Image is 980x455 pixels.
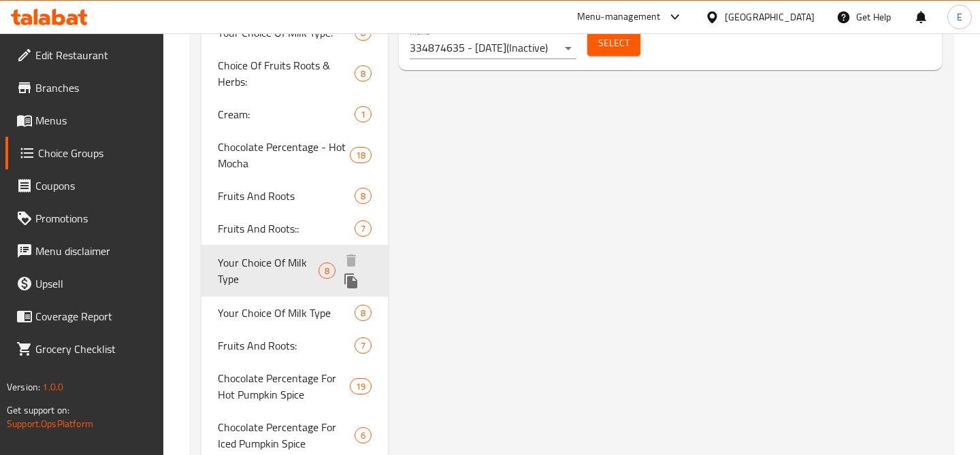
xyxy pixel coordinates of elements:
[5,104,163,137] a: Menus
[35,341,152,357] span: Grocery Checklist
[218,24,355,41] span: Your Choice Of Milk Type:
[350,378,372,394] div: Choices
[5,267,163,300] a: Upsell
[355,108,371,121] span: 1
[35,112,152,129] span: Menus
[7,378,40,396] span: Version:
[5,137,163,169] a: Choice Groups
[201,131,388,180] div: Chocolate Percentage - Hot Mocha18
[35,275,152,292] span: Upsell
[725,10,815,24] div: [GEOGRAPHIC_DATA]
[201,49,388,98] div: Choice Of Fruits Roots & Herbs:8
[341,271,361,291] button: duplicate
[201,98,388,131] div: Cream:1
[218,337,355,354] span: Fruits And Roots:
[218,370,350,403] span: Chocolate Percentage For Hot Pumpkin Spice
[355,337,372,354] div: Choices
[5,202,163,235] a: Promotions
[35,210,152,226] span: Promotions
[355,67,371,80] span: 8
[5,169,163,202] a: Coupons
[35,243,152,259] span: Menu disclaimer
[218,254,318,287] span: Your Choice Of Milk Type
[218,139,350,171] span: Chocolate Percentage - Hot Mocha
[587,31,640,56] button: Select
[201,245,388,297] div: Your Choice Of Milk Type8deleteduplicate
[355,65,372,82] div: Choices
[355,222,371,235] span: 7
[218,106,355,122] span: Cream:
[350,380,371,393] span: 19
[42,378,63,396] span: 1.0.0
[319,265,335,277] span: 8
[355,188,372,204] div: Choices
[341,250,361,271] button: delete
[355,305,372,321] div: Choices
[218,305,355,321] span: Your Choice Of Milk Type
[218,57,355,90] span: Choice Of Fruits Roots & Herbs:
[35,80,152,96] span: Branches
[218,220,355,237] span: Fruits And Roots::
[5,71,163,104] a: Branches
[35,47,152,63] span: Edit Restaurant
[35,178,152,194] span: Coupons
[201,297,388,329] div: Your Choice Of Milk Type8
[410,28,429,36] label: Menu
[355,307,371,320] span: 8
[355,339,371,352] span: 7
[201,329,388,362] div: Fruits And Roots:7
[355,106,372,122] div: Choices
[7,415,93,433] a: Support.OpsPlatform
[355,220,372,237] div: Choices
[957,10,962,24] span: E
[350,147,372,163] div: Choices
[355,429,371,442] span: 6
[218,419,355,452] span: Chocolate Percentage For Iced Pumpkin Spice
[201,180,388,212] div: Fruits And Roots8
[38,145,152,161] span: Choice Groups
[7,401,69,419] span: Get support on:
[598,35,630,52] span: Select
[5,333,163,365] a: Grocery Checklist
[218,188,355,204] span: Fruits And Roots
[5,39,163,71] a: Edit Restaurant
[35,308,152,324] span: Coverage Report
[5,300,163,333] a: Coverage Report
[355,190,371,203] span: 8
[577,9,661,25] div: Menu-management
[355,427,372,443] div: Choices
[5,235,163,267] a: Menu disclaimer
[201,362,388,411] div: Chocolate Percentage For Hot Pumpkin Spice19
[350,149,371,162] span: 18
[201,212,388,245] div: Fruits And Roots::7
[410,37,576,59] div: 334874635 - [DATE](Inactive)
